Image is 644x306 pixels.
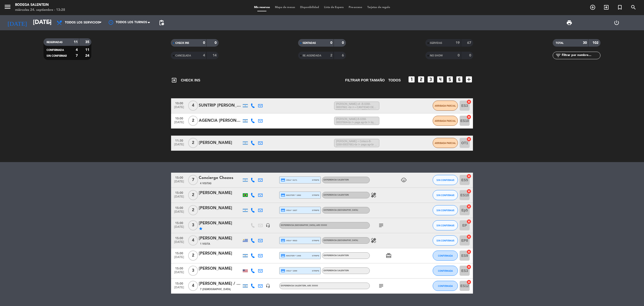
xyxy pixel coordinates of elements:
[456,41,460,45] strong: 19
[566,20,572,26] span: print
[466,174,471,179] i: cancel
[433,281,458,291] button: CONFIRMADA
[378,283,384,289] i: subject
[408,75,416,83] i: looks_one
[173,121,185,127] span: [DATE]
[188,220,198,230] span: 3
[346,6,365,9] span: Pre-acceso
[15,8,65,13] div: miércoles 24. septiembre - 13:28
[436,194,454,197] span: SIN CONFIRMAR
[281,253,301,258] span: master * 1406
[342,54,345,57] strong: 6
[173,240,185,246] span: [DATE]
[365,6,393,9] span: Tarjetas de regalo
[438,269,453,272] span: CONFIRMADA
[583,41,587,45] strong: 30
[173,106,185,111] span: [DATE]
[386,253,392,259] i: card_giftcard
[330,41,332,45] strong: 0
[430,42,442,44] span: SERVIDAS
[203,41,205,45] strong: 0
[435,119,456,122] span: ARRIBADA PARCIAL
[312,254,319,257] span: stripe
[4,3,11,11] i: menu
[430,54,443,57] span: NO SHOW
[334,117,379,125] span: [PERSON_NAME]-B-0268-00037664<br /> paga ag<br /> liq env
[592,41,599,45] strong: 102
[306,285,318,287] span: , ARS 30000
[281,238,285,243] i: credit_card
[324,194,349,196] span: Experiencia Salentein
[427,75,435,83] i: looks_3
[281,224,327,226] span: Experiencia [GEOGRAPHIC_DATA]
[266,284,270,288] i: headset_mic
[466,280,471,285] i: cancel
[203,54,205,57] strong: 4
[378,222,384,228] i: subject
[199,140,242,146] div: [PERSON_NAME]
[199,175,242,181] div: Concierge Chozos
[199,235,242,242] div: [PERSON_NAME]
[173,115,185,121] span: 10:00
[298,6,321,9] span: Disponibilidad
[173,250,185,256] span: 15:00
[200,287,231,291] span: 7 [DEMOGRAPHIC_DATA]
[455,75,463,83] i: looks_6
[47,41,63,44] span: RESERVADAS
[371,192,377,198] i: healing
[312,194,319,197] span: stripe
[433,266,458,276] button: CONFIRMADA
[173,137,185,143] span: 11:30
[467,41,472,45] strong: 67
[436,179,454,181] span: SIN CONFIRMAR
[458,54,460,57] strong: 0
[199,190,242,196] div: [PERSON_NAME]
[74,40,78,44] strong: 11
[173,235,185,241] span: 15:00
[433,220,458,230] button: SIN CONFIRMAR
[388,77,401,83] span: TODOS
[188,175,198,185] span: 7
[614,20,620,26] i: power_settings_new
[590,4,596,10] i: add_circle_outline
[433,101,458,111] button: ARRIBADA PARCIAL
[199,117,242,124] div: AGENCIA [PERSON_NAME] WINE CAMP
[334,102,379,110] span: [PERSON_NAME] x4 -B-0268-00037661 <br /> • CANTIDAD DE PERSONAS: 4<br /> • FECHA: 24/09 <br /> • ...
[330,54,332,57] strong: 2
[252,6,272,9] span: Mis reservas
[266,223,270,228] i: headset_mic
[47,20,53,26] i: arrow_drop_down
[188,251,198,261] span: 2
[603,4,609,10] i: exit_to_app
[215,41,218,45] strong: 0
[303,54,321,57] span: RE AGENDADA
[281,208,285,212] i: credit_card
[466,189,471,194] i: cancel
[324,270,349,272] span: Experiencia Salentein
[446,75,454,83] i: looks_5
[173,143,185,149] span: [DATE]
[556,42,563,44] span: TOTAL
[188,205,198,215] span: 2
[345,77,385,83] span: Filtrar por tamaño
[281,178,285,182] i: credit_card
[435,142,456,144] span: ARRIBADA PARCIAL
[173,220,185,226] span: 15:00
[173,271,185,277] span: [DATE]
[334,139,379,147] span: [PERSON_NAME] + Celiaco-B-0268-00037661<br /> paga ag<br /> liq env
[173,256,185,261] span: [DATE]
[65,21,100,24] span: Todos los servicios
[324,239,358,241] span: Experiencia [GEOGRAPHIC_DATA]
[199,250,242,257] div: [PERSON_NAME]
[433,175,458,185] button: SIN CONFIRMAR
[281,193,285,197] i: credit_card
[173,225,185,231] span: [DATE]
[281,285,318,287] span: Experiencia Salentein
[433,138,458,148] button: ARRIBADA PARCIAL
[47,55,67,57] span: SIN CONFIRMAR
[175,42,189,44] span: CHECK INS
[417,75,425,83] i: looks_two
[199,220,242,227] div: [PERSON_NAME]
[15,3,65,8] div: Bodega Salentein
[76,48,78,52] strong: 4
